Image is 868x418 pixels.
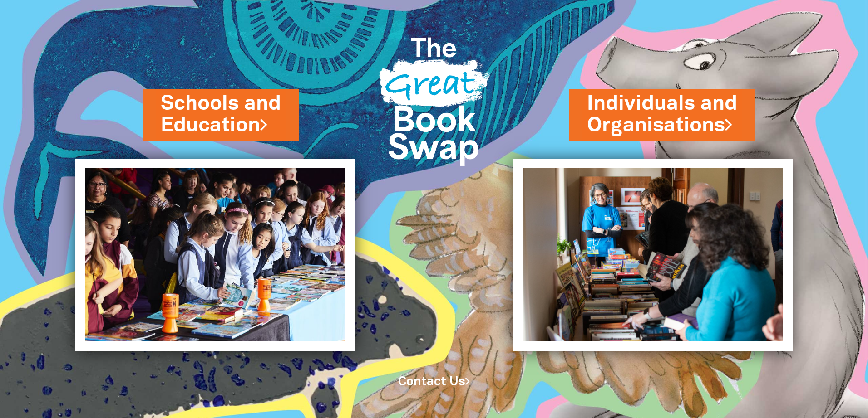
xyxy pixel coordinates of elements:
img: Schools and Education [75,159,355,351]
a: Schools andEducation [161,89,281,140]
img: Great Bookswap logo [369,11,500,185]
a: Individuals andOrganisations [587,89,737,140]
img: Individuals and Organisations [513,159,792,351]
a: Contact Us [398,376,470,388]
